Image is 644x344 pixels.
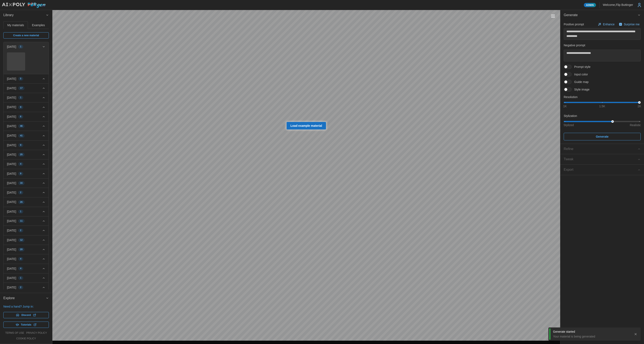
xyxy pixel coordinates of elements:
[4,84,49,93] button: [DATE]17
[564,146,638,152] div: Refine
[20,238,23,242] span: 12
[550,13,556,19] button: Toggle viewport controls
[21,322,31,328] span: Tutorials
[572,65,591,69] span: Prompt style
[4,51,49,74] div: [DATE]1
[26,331,47,335] a: privacy policy
[16,337,36,340] a: cookie policy
[20,153,23,156] span: 25
[7,124,16,128] p: [DATE]
[4,112,49,121] button: [DATE]6
[20,191,21,194] span: 2
[596,133,609,140] span: Generate
[7,24,24,27] span: My materials
[21,312,31,318] span: Discord
[4,254,49,264] button: [DATE]4
[3,322,49,328] a: Tutorials
[4,169,49,178] button: [DATE]9
[7,247,16,252] p: [DATE]
[624,22,640,26] p: Surprise me
[20,229,21,232] span: 2
[4,141,49,150] button: [DATE]9
[13,32,39,38] span: Create a new material
[7,238,16,242] p: [DATE]
[586,3,594,7] span: Admin
[4,74,49,83] button: [DATE]5
[560,144,644,154] button: Refine
[4,273,49,283] button: [DATE]1
[20,257,21,261] span: 4
[20,77,21,80] span: 5
[20,210,21,213] span: 1
[20,200,23,204] span: 26
[20,115,21,118] span: 6
[7,219,16,223] p: [DATE]
[3,293,46,303] span: Explore
[4,188,49,197] button: [DATE]2
[7,153,16,157] p: [DATE]
[5,331,24,335] a: terms of use
[3,32,49,39] a: Create a new material
[32,24,45,27] span: Examples
[4,93,49,102] button: [DATE]1
[291,122,322,129] span: Load example material
[564,165,638,175] span: Export
[20,134,23,137] span: 41
[553,334,631,339] div: Your material is being generated
[564,154,638,164] span: Tweak
[4,178,49,188] button: [DATE]16
[3,10,46,20] span: Library
[7,133,16,138] p: [DATE]
[4,122,49,131] button: [DATE]46
[553,330,631,334] div: Generate started
[564,133,641,140] button: Generate
[7,143,16,147] p: [DATE]
[4,245,49,254] button: [DATE]20
[4,226,49,235] button: [DATE]2
[7,162,16,166] p: [DATE]
[20,96,21,99] span: 1
[20,267,21,270] span: 4
[4,235,49,245] button: [DATE]12
[7,276,16,280] p: [DATE]
[560,154,644,164] button: Tweak
[20,219,23,223] span: 11
[7,257,16,261] p: [DATE]
[7,96,16,100] p: [DATE]
[7,86,16,90] p: [DATE]
[564,114,641,118] p: Stylization
[4,42,49,51] button: [DATE]1
[7,105,16,109] p: [DATE]
[564,10,638,20] span: Generate
[2,3,46,8] img: AIxPoly PBRgen
[7,115,16,119] p: [DATE]
[572,72,588,76] span: Input color
[618,21,641,27] button: Surprise me
[4,216,49,226] button: [DATE]11
[7,266,16,271] p: [DATE]
[560,165,644,175] button: Export
[564,22,584,26] p: Positive prompt
[603,22,615,26] p: Enhance
[572,87,589,92] span: Style image
[4,131,49,140] button: [DATE]41
[4,150,49,159] button: [DATE]25
[4,159,49,169] button: [DATE]4
[20,181,23,185] span: 16
[20,286,21,289] span: 2
[7,181,16,185] p: [DATE]
[3,312,49,318] a: Discord
[287,122,326,129] a: Load example material
[7,200,16,204] p: [DATE]
[20,276,21,280] span: 1
[20,87,23,90] span: 17
[560,20,644,144] div: Generate
[20,124,23,128] span: 46
[20,106,21,109] span: 9
[564,43,641,47] p: Negative prompt
[4,197,49,207] button: [DATE]26
[7,190,16,195] p: [DATE]
[7,77,16,81] p: [DATE]
[597,21,615,27] button: Enhance
[4,102,49,112] button: [DATE]9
